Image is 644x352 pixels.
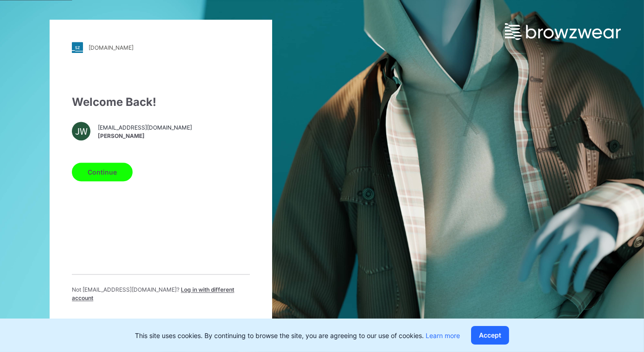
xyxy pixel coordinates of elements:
[505,23,621,40] img: browzwear-logo.e42bd6dac1945053ebaf764b6aa21510.svg
[471,326,509,345] button: Accept
[72,42,83,53] img: stylezone-logo.562084cfcfab977791bfbf7441f1a819.svg
[89,44,134,51] div: [DOMAIN_NAME]
[426,332,460,339] a: Learn more
[72,163,133,182] button: Continue
[72,42,250,53] a: [DOMAIN_NAME]
[72,94,250,111] div: Welcome Back!
[72,286,250,303] p: Not [EMAIL_ADDRESS][DOMAIN_NAME] ?
[98,124,192,132] span: [EMAIL_ADDRESS][DOMAIN_NAME]
[135,331,460,340] p: This site uses cookies. By continuing to browse the site, you are agreeing to our use of cookies.
[72,122,90,141] div: JW
[98,132,192,140] span: [PERSON_NAME]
